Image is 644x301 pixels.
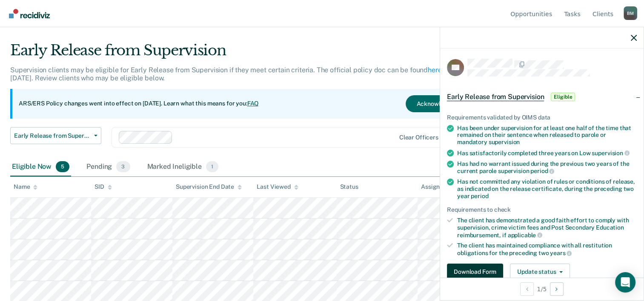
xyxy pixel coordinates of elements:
[471,193,488,199] span: period
[624,6,637,20] div: B M
[447,264,503,281] button: Download Form
[9,9,50,18] img: Recidiviz
[489,139,520,145] span: supervision
[428,66,441,74] a: here
[550,250,572,256] span: years
[247,100,259,107] a: FAQ
[447,114,637,121] div: Requirements validated by OIMS data
[10,158,71,176] div: Eligible Now
[94,183,112,190] div: SID
[14,132,91,139] span: Early Release from Supervision
[146,158,220,176] div: Marked Ineligible
[457,178,637,199] div: Has not committed any violation of rules or conditions of release, as indicated on the release ce...
[56,161,69,172] span: 5
[615,272,635,292] div: Open Intercom Messenger
[520,282,534,296] button: Previous Opportunity
[440,278,644,300] div: 1 / 5
[14,183,37,190] div: Name
[530,168,554,174] span: period
[592,150,629,156] span: supervision
[447,206,637,213] div: Requirements to check
[421,183,461,190] div: Assigned to
[447,93,544,101] span: Early Release from Supervision
[85,158,132,176] div: Pending
[10,66,469,82] p: Supervision clients may be eligible for Early Release from Supervision if they meet certain crite...
[10,42,493,66] div: Early Release from Supervision
[19,99,259,108] p: ARS/ERS Policy changes went into effect on [DATE]. Learn what this means for you:
[206,161,218,172] span: 1
[257,183,298,190] div: Last Viewed
[508,232,542,239] span: applicable
[457,242,637,256] div: The client has maintained compliance with all restitution obligations for the preceding two
[550,282,564,296] button: Next Opportunity
[457,149,637,157] div: Has satisfactorily completed three years on Low
[116,161,130,172] span: 3
[510,264,570,281] button: Update status
[551,93,575,101] span: Eligible
[457,125,637,146] div: Has been under supervision for at least one half of the time that remained on their sentence when...
[340,183,358,190] div: Status
[176,183,242,190] div: Supervision End Date
[399,134,438,141] div: Clear officers
[457,217,637,239] div: The client has demonstrated a good faith effort to comply with supervision, crime victim fees and...
[457,160,637,175] div: Has had no warrant issued during the previous two years of the current parole supervision
[440,83,644,111] div: Early Release from SupervisionEligible
[624,6,637,20] button: Profile dropdown button
[447,264,507,281] a: Navigate to form link
[406,95,487,112] button: Acknowledge & Close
